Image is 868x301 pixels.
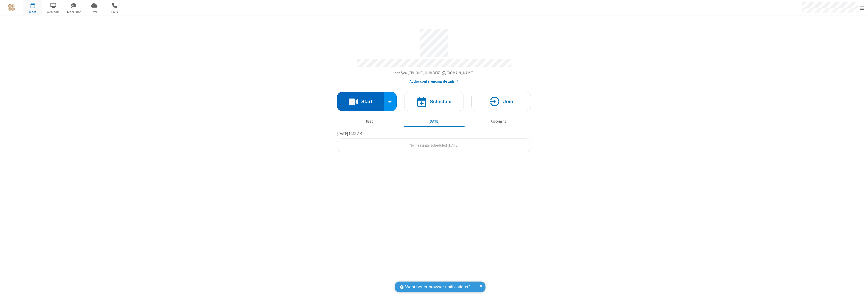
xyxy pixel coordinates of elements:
button: Schedule [404,92,464,111]
span: Webinars [44,10,63,14]
section: Account details [337,25,531,84]
h4: Schedule [430,99,451,104]
span: [DATE] 10:35 AM [337,131,362,136]
iframe: Chat [855,288,864,297]
span: No meetings scheduled [DATE] [410,143,458,148]
button: Past [339,117,400,126]
h4: Start [361,99,372,104]
span: Drive [85,10,104,14]
span: Calls [105,10,124,14]
img: QA Selenium DO NOT DELETE OR CHANGE [8,4,15,11]
button: Upcoming [468,117,529,126]
button: [DATE] [404,117,465,126]
div: Start conference options [384,92,397,111]
span: Want better browser notifications? [405,284,470,290]
span: Team Chat [64,10,83,14]
button: Join [471,92,531,111]
span: Meet [23,10,42,14]
h4: Join [503,99,513,104]
button: Copy my meeting room linkCopy my meeting room link [395,70,474,76]
button: Start [337,92,384,111]
span: Copy my meeting room link [395,71,474,75]
section: Today's Meetings [337,131,531,152]
button: Audio conferencing details [410,79,459,84]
